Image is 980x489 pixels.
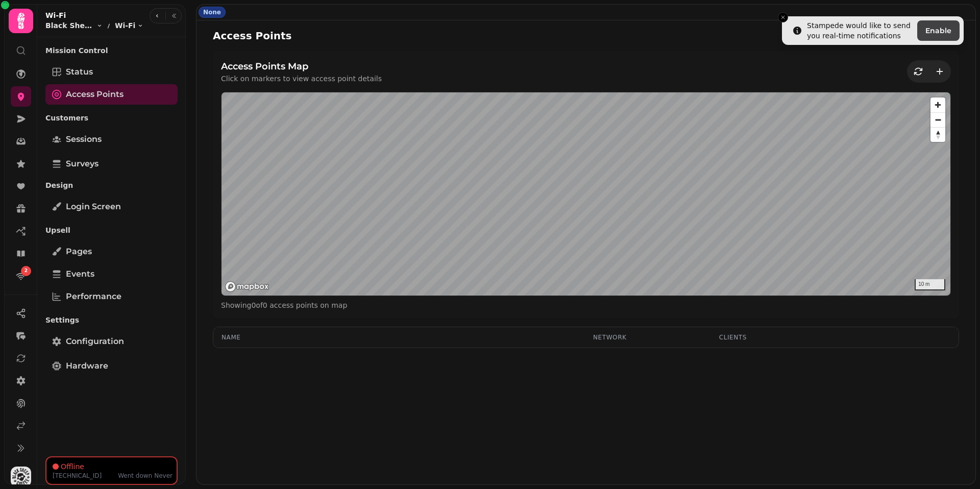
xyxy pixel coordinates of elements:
[222,333,577,341] div: Name
[53,472,102,480] p: [TECHNICAL_ID]
[45,197,178,217] a: Login screen
[66,66,93,78] span: Status
[45,84,178,105] a: Access Points
[66,246,92,258] span: Pages
[45,154,178,174] a: Surveys
[221,300,951,310] div: Showing 0 of 0 access points on map
[118,472,152,479] span: Went down
[115,20,143,31] button: Wi-Fi
[154,472,173,479] span: Never
[66,201,121,213] span: Login screen
[930,97,945,112] button: Zoom in
[221,59,382,74] h3: Access Points Map
[929,61,950,82] button: Add access point
[45,241,178,262] a: Pages
[45,176,178,194] p: Design
[45,331,178,352] a: Configuration
[66,360,108,372] span: Hardware
[930,128,945,142] span: Reset bearing to north
[66,88,124,101] span: Access Points
[930,112,945,127] button: Zoom out
[930,127,945,142] button: Reset bearing to north
[45,41,178,60] p: Mission Control
[45,286,178,307] a: Performance
[45,221,178,239] p: Upsell
[719,333,827,341] div: Clients
[45,456,178,485] button: Offline[TECHNICAL_ID]Went downNever
[11,467,31,487] img: User avatar
[221,74,382,84] p: Click on markers to view access point details
[66,335,124,348] span: Configuration
[807,20,913,41] div: Stampede would like to send you real-time notifications
[24,267,28,275] span: 2
[45,356,178,376] a: Hardware
[593,333,703,341] div: Network
[66,268,94,280] span: Events
[66,158,99,170] span: Surveys
[213,29,409,43] h2: Access Points
[66,290,121,303] span: Performance
[45,62,178,82] a: Status
[930,113,945,127] span: Zoom out
[61,461,84,472] p: Offline
[45,20,143,31] nav: breadcrumb
[11,266,31,286] a: 2
[45,20,94,31] span: Black Sheep Coffee
[66,133,102,145] span: Sessions
[45,20,103,31] button: Black Sheep Coffee
[45,311,178,329] p: Settings
[45,264,178,284] a: Events
[45,109,178,127] p: Customers
[917,20,960,41] button: Enable
[225,281,269,292] a: Mapbox logo
[45,129,178,150] a: Sessions
[915,279,945,290] div: 10 m
[199,7,226,18] div: None
[45,10,143,20] h2: Wi-Fi
[9,467,33,487] button: User avatar
[778,12,788,22] button: Close toast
